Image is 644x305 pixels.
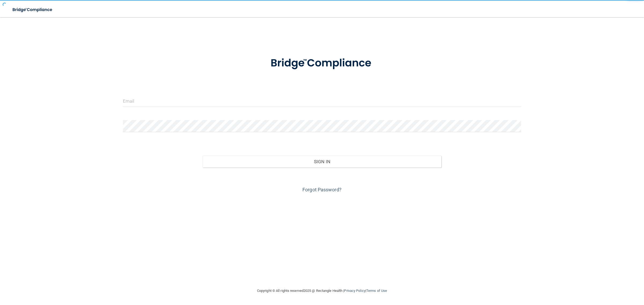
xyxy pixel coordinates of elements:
[203,156,442,168] button: Sign In
[123,95,521,107] input: Email
[366,289,387,293] a: Terms of Use
[259,49,385,77] img: bridge_compliance_login_screen.278c3ca4.svg
[8,4,57,15] img: bridge_compliance_login_screen.278c3ca4.svg
[302,187,342,192] a: Forgot Password?
[344,289,365,293] a: Privacy Policy
[224,282,420,299] div: Copyright © All rights reserved 2025 @ Rectangle Health | |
